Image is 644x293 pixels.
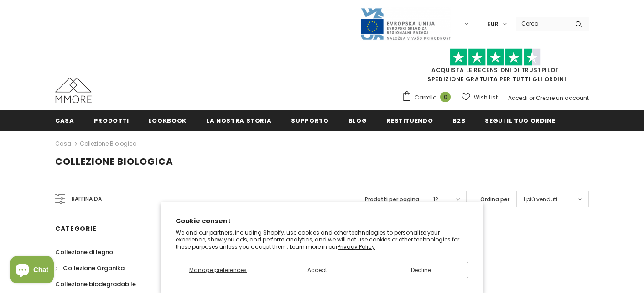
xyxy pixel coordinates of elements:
[508,94,528,102] a: Accedi
[55,248,113,256] span: Collezione di legno
[55,276,136,292] a: Collezione biodegradabile
[291,110,328,131] a: supporto
[360,7,451,41] img: Javni Razpis
[94,110,129,131] a: Prodotti
[386,110,433,131] a: Restituendo
[80,140,137,147] a: Collezione biologica
[149,116,187,125] span: Lookbook
[206,110,271,131] a: La nostra storia
[433,195,438,204] span: 12
[55,280,136,288] span: Collezione biodegradabile
[176,262,260,278] button: Manage preferences
[360,20,451,27] a: Javni Razpis
[55,78,92,103] img: Casi MMORE
[402,91,455,105] a: Carrello 0
[485,116,555,125] span: Segui il tuo ordine
[55,155,173,168] span: Collezione biologica
[365,195,419,204] label: Prodotti per pagina
[348,110,367,131] a: Blog
[55,224,96,233] span: Categorie
[480,195,509,204] label: Ordina per
[452,116,465,125] span: B2B
[485,110,555,131] a: Segui il tuo ordine
[462,89,498,105] a: Wish List
[536,94,589,102] a: Creare un account
[149,110,187,131] a: Lookbook
[431,66,559,74] a: Acquista le recensioni di TrustPilot
[450,48,541,66] img: Fidati di Pilot Stars
[55,260,125,276] a: Collezione Organika
[474,93,498,102] span: Wish List
[386,116,433,125] span: Restituendo
[176,216,468,226] h2: Cookie consent
[55,244,113,260] a: Collezione di legno
[270,262,364,278] button: Accept
[94,116,129,125] span: Prodotti
[72,194,102,204] span: Raffina da
[374,262,468,278] button: Decline
[55,116,74,125] span: Casa
[415,93,436,102] span: Carrello
[55,110,74,131] a: Casa
[55,138,71,149] a: Casa
[206,116,271,125] span: La nostra storia
[338,243,375,251] a: Privacy Policy
[440,92,451,102] span: 0
[348,116,367,125] span: Blog
[176,229,468,251] p: We and our partners, including Shopify, use cookies and other technologies to personalize your ex...
[488,20,499,29] span: EUR
[402,52,589,83] span: SPEDIZIONE GRATUITA PER TUTTI GLI ORDINI
[63,264,125,272] span: Collezione Organika
[7,256,57,286] inbox-online-store-chat: Shopify online store chat
[452,110,465,131] a: B2B
[524,195,557,204] span: I più venduti
[189,266,247,274] span: Manage preferences
[291,116,328,125] span: supporto
[516,17,568,30] input: Search Site
[529,94,535,102] span: or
